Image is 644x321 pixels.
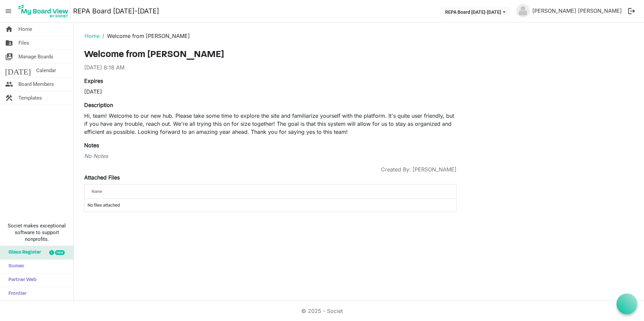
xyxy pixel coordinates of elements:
[18,91,42,105] span: Templates
[3,222,70,243] span: Societ makes exceptional software to support nonprofits.
[18,50,53,63] span: Manage Boards
[16,3,70,19] img: My Board View Logo
[530,4,625,17] a: [PERSON_NAME] [PERSON_NAME]
[5,36,13,50] span: folder_shared
[85,199,456,212] td: No files attached
[100,32,190,40] li: Welcome from [PERSON_NAME]
[381,165,457,173] span: Created By: [PERSON_NAME]
[18,36,29,50] span: Files
[516,4,530,17] img: no-profile-picture.svg
[92,189,102,194] span: Name
[2,5,15,17] span: menu
[55,250,65,255] div: new
[441,7,510,16] button: REPA Board 2025-2026 dropdownbutton
[85,33,100,39] a: Home
[5,64,31,77] span: [DATE]
[84,101,113,109] label: Description
[84,77,103,85] label: Expires
[84,63,457,71] div: [DATE] 8:18 AM
[36,64,56,77] span: Calendar
[5,22,13,36] span: home
[5,246,41,259] span: Glass Register
[18,22,32,36] span: Home
[84,141,99,149] label: Notes
[16,3,73,19] a: My Board View Logo
[5,273,37,287] span: Partner Web
[84,112,457,136] p: Hi, team! Welcome to our new hub. Please take some time to explore the site and familiarize yours...
[301,308,343,314] a: © 2025 - Societ
[5,50,13,63] span: switch_account
[5,91,13,105] span: construction
[18,77,54,91] span: Board Members
[5,77,13,91] span: people
[84,173,120,181] label: Attached Files
[73,4,159,18] a: REPA Board [DATE]-[DATE]
[84,49,457,61] h3: Welcome from [PERSON_NAME]
[5,260,24,273] span: Sumac
[625,4,639,18] button: logout
[5,287,26,301] span: Frontier
[84,88,265,96] div: [DATE]
[84,152,457,160] div: No Notes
